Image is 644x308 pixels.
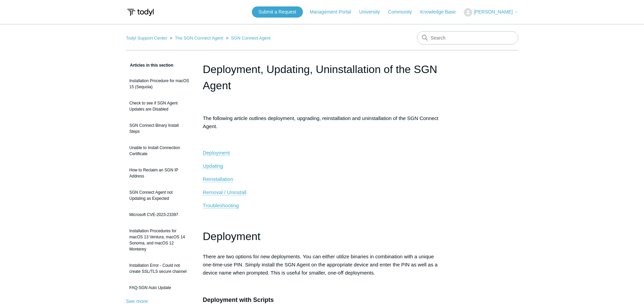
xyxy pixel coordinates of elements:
span: There are two options for new deployments. You can either utilize binaries in combination with a ... [203,254,438,276]
a: Knowledge Base [420,8,462,16]
li: The SGN Connect Agent [168,35,224,41]
a: The SGN Connect Agent [175,35,223,41]
li: SGN Connect Agent [224,35,270,41]
a: Installation Error - Could not create SSL/TLS secure channel [126,259,193,278]
a: Management Portal [310,8,358,16]
span: Deployment with Scripts [203,297,274,303]
a: Removal / Uninstall [203,189,246,195]
a: Deployment [203,150,230,156]
img: Todyl Support Center Help Center home page [126,6,155,19]
a: Installation Procedure for macOS 15 (Sequoia) [126,74,193,93]
a: See more [126,298,148,304]
a: Updating [203,163,223,169]
a: SGN Connect Agent not Updating as Expected [126,186,193,205]
a: University [359,8,386,16]
li: Todyl Support Center [126,35,169,41]
span: Deployment [203,230,261,242]
a: Reinstallation [203,176,233,182]
a: Microsoft CVE-2023-23397 [126,208,193,221]
button: [PERSON_NAME] [464,8,518,17]
a: Submit a Request [252,6,303,18]
a: Troubleshooting [203,203,239,209]
a: SGN Connect Binary Install Steps [126,119,193,138]
h1: Deployment, Updating, Uninstallation of the SGN Agent [203,61,442,94]
span: Articles in this section [126,63,173,68]
span: The following article outlines deployment, upgrading, reinstallation and uninstallation of the SG... [203,115,438,129]
input: Search [417,31,518,45]
a: Community [388,8,419,16]
a: FAQ-SGN Auto Update [126,281,193,294]
a: SGN Connect Agent [231,35,270,41]
a: Installation Procedures for macOS 13 Ventura, macOS 14 Sonoma, and macOS 12 Monterey [126,224,193,256]
a: Unable to Install Connection Certificate [126,141,193,160]
a: How to Reclaim an SGN IP Address [126,164,193,183]
span: [PERSON_NAME] [474,9,512,15]
a: Check to see if SGN Agent Updates are Disabled [126,97,193,116]
a: Todyl Support Center [126,35,167,41]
